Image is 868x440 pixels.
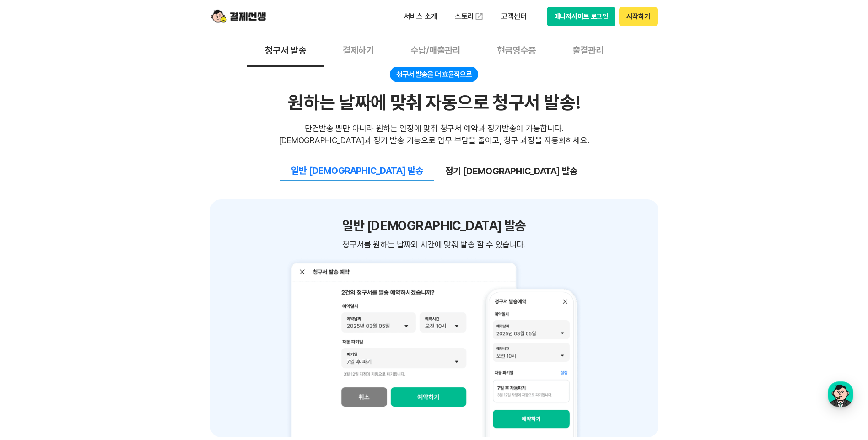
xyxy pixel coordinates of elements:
[247,33,324,67] button: 청구서 발송
[287,256,582,437] img: 일반 예약 발송
[495,8,533,25] p: 고객센터
[474,12,484,21] img: 외부 도메인 오픈
[280,161,434,181] button: 일반 [DEMOGRAPHIC_DATA] 발송
[434,161,588,181] button: 정기 [DEMOGRAPHIC_DATA] 발송
[448,7,491,26] a: 스토리
[84,304,95,311] span: 대화
[279,123,589,146] div: 단건발송 뿐만 아니라 원하는 일정에 맞춰 청구서 예약과 정기발송이 가능합니다. [DEMOGRAPHIC_DATA]과 정기 발송 기능으로 업무 부담을 줄이고, 청구 과정을 자동화...
[398,8,444,25] p: 서비스 소개
[3,290,60,313] a: 홈
[392,33,479,67] button: 수납/매출관리
[29,304,34,311] span: 홈
[141,304,152,311] span: 설정
[479,33,554,67] button: 현금영수증
[324,33,392,67] button: 결제하기
[342,218,526,233] h3: 일반 [DEMOGRAPHIC_DATA] 발송
[390,66,478,82] div: 청구서 발송을 더 효율적으로
[60,290,118,313] a: 대화
[619,7,657,26] button: 시작하기
[288,91,580,113] div: 원하는 날짜에 맞춰 자동으로 청구서 발송!
[554,33,622,67] button: 출결관리
[118,290,176,313] a: 설정
[342,239,525,251] span: 청구서를 원하는 날짜와 시간에 맞춰 발송 할 수 있습니다.
[211,8,266,25] img: logo
[547,7,616,26] button: 매니저사이트 로그인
